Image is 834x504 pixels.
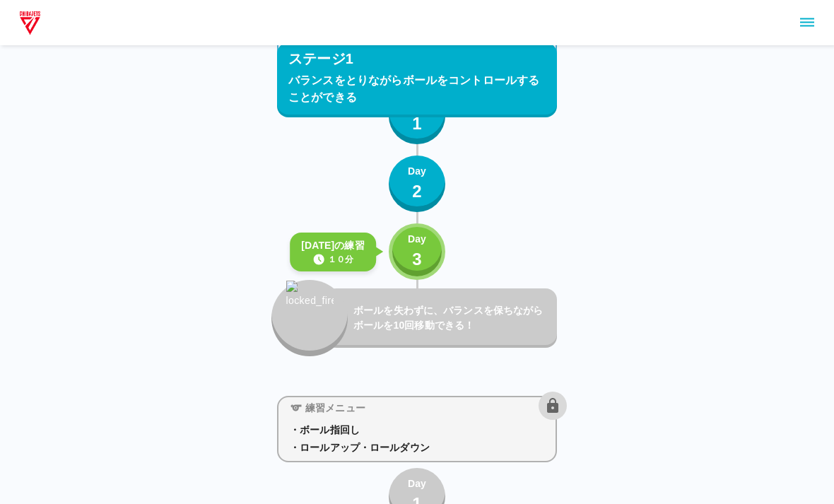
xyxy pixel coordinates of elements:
img: dummy [17,8,43,37]
p: 練習メニュー [305,401,365,416]
p: ・ボール指回し [290,423,544,438]
p: １０分 [328,253,353,266]
button: sidemenu [795,11,819,35]
p: ステージ1 [288,48,353,69]
button: Day3 [389,223,445,280]
img: locked_fire_icon [286,281,334,339]
p: [DATE]の練習 [301,238,365,253]
p: バランスをとりながらボールをコントロールすることができる [288,72,546,106]
p: ボールを失わずに、バランスを保ちながらボールを10回移動できる！ [353,303,551,333]
p: 2 [412,179,422,204]
p: Day [408,476,426,491]
p: ・ロールアップ・ロールダウン [290,440,544,455]
button: Day2 [389,156,445,212]
p: 3 [412,247,422,272]
p: 1 [412,111,422,136]
p: Day [408,164,426,179]
p: Day [408,232,426,247]
button: locked_fire_icon [271,280,348,356]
